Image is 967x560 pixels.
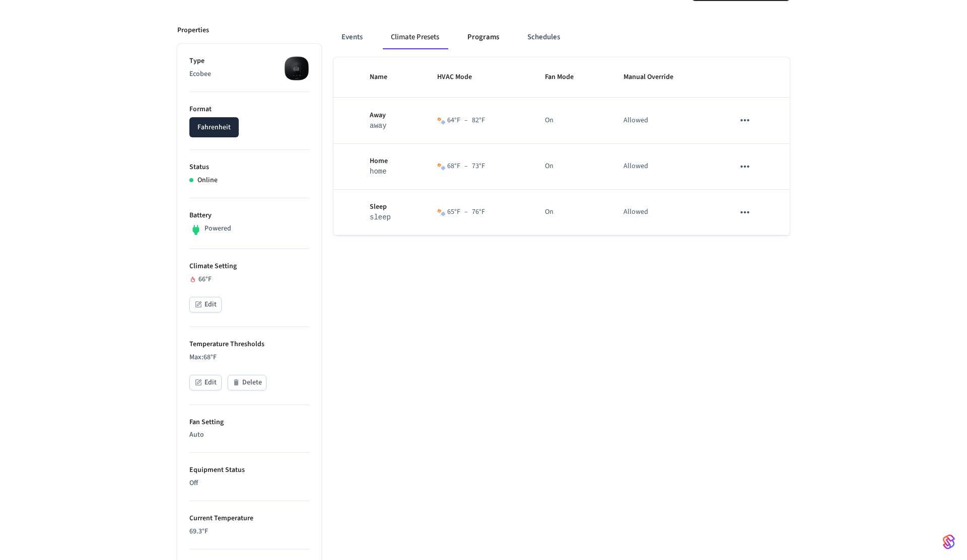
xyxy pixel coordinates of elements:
[358,57,425,98] th: Name
[611,144,722,190] td: Allowed
[204,223,231,234] p: Powered
[464,115,468,126] span: –
[370,213,391,221] code: sleep
[611,98,722,143] td: Allowed
[228,375,266,390] button: Delete
[189,261,309,272] p: Climate Setting
[370,110,413,121] p: Away
[333,57,790,235] table: sticky table
[189,513,309,524] p: Current Temperature
[447,161,485,172] div: 68 °F 73 °F
[189,465,309,475] p: Equipment Status
[189,526,309,537] p: 69.3 °F
[370,168,387,176] code: home
[197,175,218,186] p: Online
[611,190,722,235] td: Allowed
[189,352,309,363] p: Max: 68 °F
[189,274,309,285] div: 66 °F
[370,122,387,130] code: away
[519,25,568,49] button: Schedules
[189,339,309,350] p: Temperature Thresholds
[533,98,612,143] td: On
[189,417,309,428] p: Fan Setting
[177,25,209,36] p: Properties
[464,161,468,172] span: –
[943,534,955,550] img: SeamLogoGradient.69752ec5.svg
[447,115,485,126] div: 64 °F 82 °F
[189,117,239,137] button: Fahrenheit
[189,104,309,115] p: Format
[189,430,309,440] p: Auto
[383,25,447,49] button: Climate Presets
[189,375,222,390] button: Edit
[533,144,612,190] td: On
[533,190,612,235] td: On
[189,210,309,221] p: Battery
[284,56,309,81] img: ecobee_lite_3
[189,162,309,173] p: Status
[189,478,309,489] p: Off
[464,207,468,217] span: –
[447,207,485,217] div: 65 °F 76 °F
[333,25,371,49] button: Events
[189,297,222,312] button: Edit
[437,163,445,171] img: Heat Cool
[370,156,413,167] p: Home
[425,57,532,98] th: HVAC Mode
[189,56,309,66] p: Type
[437,208,445,216] img: Heat Cool
[611,57,722,98] th: Manual Override
[437,117,445,125] img: Heat Cool
[370,202,413,212] p: Sleep
[533,57,612,98] th: Fan Mode
[189,69,309,79] p: Ecobee
[459,25,507,49] button: Programs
